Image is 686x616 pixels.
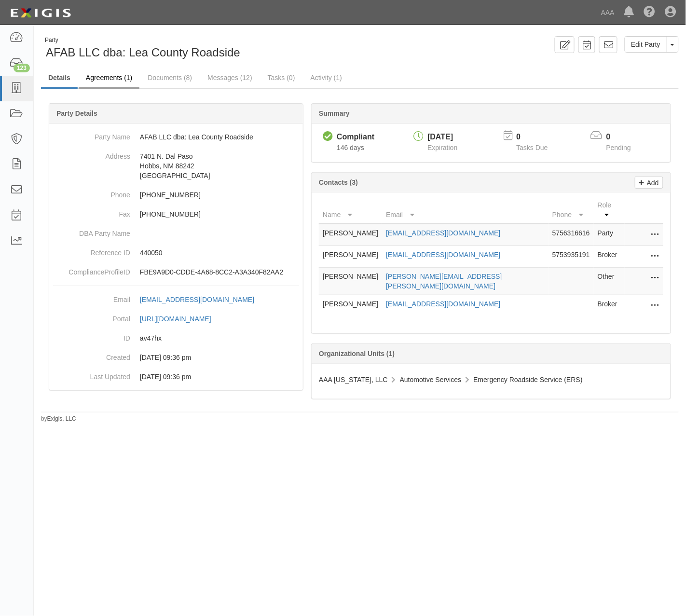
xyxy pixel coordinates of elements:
[46,46,240,59] span: AFAB LLC dba: Lea County Roadside
[635,177,663,189] a: Add
[337,144,364,151] span: Since 04/23/2025
[386,229,500,237] a: [EMAIL_ADDRESS][DOMAIN_NAME]
[140,295,254,304] div: [EMAIL_ADDRESS][DOMAIN_NAME]
[53,127,299,147] dd: AFAB LLC dba: Lea County Roadside
[53,205,299,224] dd: [PHONE_NUMBER]
[140,315,222,323] a: [URL][DOMAIN_NAME]
[53,290,130,304] dt: Email
[45,36,240,44] div: Party
[53,205,130,219] dt: Fax
[140,267,299,277] p: FBE9A9D0-CDDE-4A68-8CC2-A3A340F82AA2
[53,329,299,348] dd: av47hx
[549,246,594,268] td: 5753935191
[56,110,97,117] b: Party Details
[473,376,582,383] span: Emergency Roadside Service (ERS)
[594,246,625,268] td: Broker
[140,248,299,258] p: 440050
[53,185,299,205] dd: [PHONE_NUMBER]
[625,36,667,53] a: Edit Party
[140,68,199,87] a: Documents (8)
[594,224,625,246] td: Party
[596,3,619,22] a: AAA
[303,68,349,87] a: Activity (1)
[382,196,549,224] th: Email
[606,144,631,151] span: Pending
[140,296,265,303] a: [EMAIL_ADDRESS][DOMAIN_NAME]
[319,268,382,295] td: [PERSON_NAME]
[53,367,130,382] dt: Last Updated
[53,348,299,367] dd: 03/09/2023 09:36 pm
[53,185,130,200] dt: Phone
[386,300,500,308] a: [EMAIL_ADDRESS][DOMAIN_NAME]
[594,295,625,317] td: Broker
[427,132,457,143] div: [DATE]
[319,295,382,317] td: [PERSON_NAME]
[517,144,548,151] span: Tasks Due
[53,329,130,343] dt: ID
[261,68,302,87] a: Tasks (0)
[7,4,74,22] img: logo-5460c22ac91f19d4615b14bd174203de0afe785f0fc80cf4dbbc73dc1793850b.png
[53,262,130,277] dt: ComplianceProfileID
[41,36,353,61] div: AFAB LLC dba: Lea County Roadside
[53,224,130,238] dt: DBA Party Name
[549,196,594,224] th: Phone
[79,68,139,89] a: Agreements (1)
[386,273,502,290] a: [PERSON_NAME][EMAIL_ADDRESS][PERSON_NAME][DOMAIN_NAME]
[644,7,656,18] i: Help Center - Complianz
[319,350,395,357] b: Organizational Units (1)
[606,132,643,143] p: 0
[337,132,374,143] div: Compliant
[47,415,76,422] a: Exigis, LLC
[427,144,457,151] span: Expiration
[53,127,130,142] dt: Party Name
[386,251,500,259] a: [EMAIL_ADDRESS][DOMAIN_NAME]
[319,224,382,246] td: [PERSON_NAME]
[319,376,388,383] span: AAA [US_STATE], LLC
[594,196,625,224] th: Role
[41,68,78,89] a: Details
[319,196,382,224] th: Name
[53,243,130,258] dt: Reference ID
[400,376,462,383] span: Automotive Services
[323,132,333,142] i: Compliant
[517,132,560,143] p: 0
[319,246,382,268] td: [PERSON_NAME]
[53,147,299,185] dd: 7401 N. Dal Paso Hobbs, NM 88242 [GEOGRAPHIC_DATA]
[53,348,130,362] dt: Created
[319,178,358,186] b: Contacts (3)
[41,415,76,423] small: by
[319,110,350,117] b: Summary
[14,64,30,72] div: 123
[53,147,130,161] dt: Address
[200,68,260,87] a: Messages (12)
[645,177,659,188] p: Add
[549,224,594,246] td: 5756316616
[594,268,625,295] td: Other
[53,309,130,324] dt: Portal
[53,367,299,386] dd: 03/09/2023 09:36 pm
